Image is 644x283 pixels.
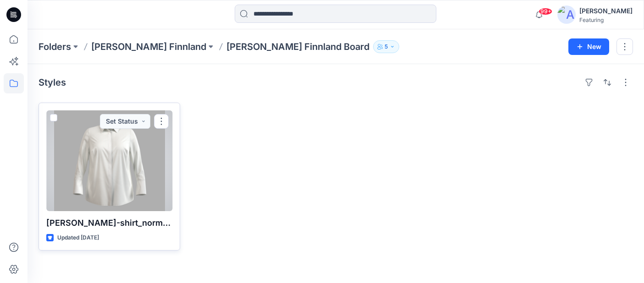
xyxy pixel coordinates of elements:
p: 5 [385,42,388,52]
img: avatar [557,5,576,24]
a: [PERSON_NAME] Finnland [91,40,206,53]
a: Camilla-shirt_normal fit_consealed buttoning [46,110,172,211]
p: Updated [DATE] [57,233,99,243]
span: 99+ [539,8,552,15]
button: New [568,38,609,55]
button: 5 [373,40,399,53]
div: Featuring [579,16,633,23]
p: [PERSON_NAME]-shirt_normal fit_consealed buttoning [46,217,172,229]
p: [PERSON_NAME] Finnland Board [226,40,369,53]
h4: Styles [39,77,66,88]
div: [PERSON_NAME] [579,5,633,16]
a: Folders [39,40,71,53]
